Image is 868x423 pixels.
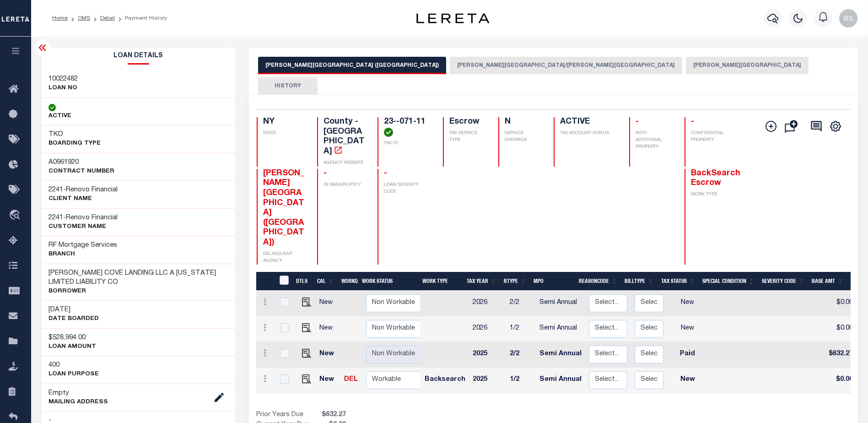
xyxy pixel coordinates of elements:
h2: Loan Details [42,48,236,65]
th: &nbsp; [274,272,292,291]
span: $632.27 [320,410,348,420]
th: Work Type [419,272,463,291]
h3: - [49,213,118,222]
h3: 10022482 [49,75,78,84]
th: BillType: activate to sort column ascending [621,272,657,291]
h4: 23--071-11 [384,117,432,137]
p: BOARDING TYPE [49,139,101,148]
th: Special Condition: activate to sort column ascending [699,272,758,291]
th: Base Amt: activate to sort column ascending [808,272,847,291]
th: RType: activate to sort column ascending [500,272,530,291]
h3: TKO [49,130,101,139]
td: Paid [667,342,708,368]
td: Semi Annual [536,316,585,342]
img: logo-dark.svg [416,13,490,23]
li: Payment History [115,14,167,22]
h3: Empty [49,389,108,398]
td: Prior Years Due [256,410,320,420]
h3: RF Mortgage Services [49,241,117,250]
p: IN BANKRUPTCY [323,182,367,189]
td: New [667,316,708,342]
h4: N [505,117,543,127]
h3: [DATE] [49,305,99,315]
td: New [316,291,341,316]
p: LOAN AMOUNT [49,342,96,352]
span: - [636,118,639,126]
th: Work Status [358,272,421,291]
th: ReasonCode: activate to sort column ascending [575,272,621,291]
span: [PERSON_NAME][GEOGRAPHIC_DATA] ([GEOGRAPHIC_DATA]) [263,169,304,247]
button: [PERSON_NAME][GEOGRAPHIC_DATA] ([GEOGRAPHIC_DATA]) [258,57,446,74]
td: $0.00 [818,368,857,393]
img: svg+xml;base64,PHN2ZyB4bWxucz0iaHR0cDovL3d3dy53My5vcmcvMjAwMC9zdmciIHBvaW50ZXItZXZlbnRzPSJub25lIi... [839,9,857,27]
p: DELINQUENT AGENCY [263,251,306,265]
p: WITH ADDITIONAL PROPERTY [636,130,674,151]
p: Branch [49,250,117,259]
p: CUSTOMER Name [49,222,118,232]
span: - [323,169,327,178]
h3: - [49,185,118,195]
td: 1/2 [506,368,536,393]
td: $632.27 [818,342,857,368]
p: TAX ID [384,140,432,147]
a: Home [52,16,68,21]
p: TAX SERVICE TYPE [449,130,487,144]
span: 2241 [49,186,63,193]
h4: County - [GEOGRAPHIC_DATA] [323,117,367,157]
p: LOAN PURPOSE [49,370,99,379]
span: - [384,169,387,178]
button: [PERSON_NAME][GEOGRAPHIC_DATA] [686,57,809,74]
span: - [691,118,694,126]
p: CONFIDENTIAL PROPERTY [691,130,734,144]
th: Tax Year: activate to sort column ascending [463,272,500,291]
span: Renovo Financial [66,214,118,221]
td: New [316,368,341,393]
p: STATE [263,130,306,137]
h4: Escrow [449,117,487,127]
p: DATE BOARDED [49,315,99,324]
p: LOAN NO [49,84,78,93]
p: CLIENT Name [49,195,118,204]
a: DEL [344,376,358,383]
td: 2026 [469,316,506,342]
td: New [316,316,341,342]
h3: $528,994.00 [49,333,96,342]
td: 1/2 [506,316,536,342]
p: SERVICE OVERRIDE [505,130,543,144]
h3: 400 [49,361,99,370]
td: New [316,342,341,368]
td: 2025 [469,342,506,368]
td: 2/2 [506,291,536,316]
p: TAX ACCOUNT STATUS [560,130,618,137]
td: 2025 [469,368,506,393]
td: New [667,368,708,393]
th: Tax Status: activate to sort column ascending [657,272,699,291]
span: 2241 [49,214,63,221]
h3: A0961920 [49,158,114,167]
p: ACTIVE [49,112,71,121]
span: Renovo Financial [66,186,118,193]
th: CAL: activate to sort column ascending [313,272,338,291]
h4: ACTIVE [560,117,618,127]
p: AGENCY WEBSITE [323,160,367,167]
a: OMS [78,16,90,21]
p: Contract Number [49,167,114,176]
th: WorkQ [338,272,358,291]
td: Semi Annual [536,368,585,393]
th: MPO [530,272,575,291]
a: Detail [100,16,115,21]
th: DTLS [292,272,313,291]
p: WORK TYPE [691,191,734,198]
td: 2026 [469,291,506,316]
button: HISTORY [258,77,318,95]
p: Mailing Address [49,398,108,407]
td: $0.00 [818,291,857,316]
i: travel_explore [9,210,23,222]
th: Severity Code: activate to sort column ascending [758,272,808,291]
button: [PERSON_NAME][GEOGRAPHIC_DATA]/[PERSON_NAME][GEOGRAPHIC_DATA] [450,57,682,74]
p: LOAN SEVERITY CODE [384,182,432,195]
td: $0.00 [818,316,857,342]
h3: [PERSON_NAME] COVE LANDING LLC A [US_STATE] LIMITED LIABILITY CO [49,269,229,287]
p: Borrower [49,287,229,296]
h4: NY [263,117,306,127]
